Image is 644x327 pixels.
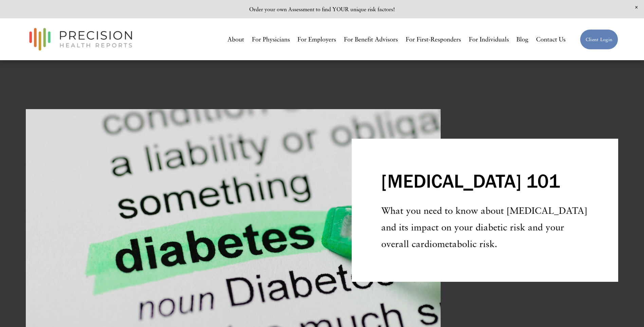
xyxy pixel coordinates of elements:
a: For Individuals [469,33,509,46]
a: For Physicians [252,33,290,46]
img: Precision Health Reports [26,25,136,54]
a: About [227,33,244,46]
a: Blog [516,33,528,46]
a: For Benefit Advisors [344,33,398,46]
a: For Employers [297,33,336,46]
p: What you need to know about [MEDICAL_DATA] and its impact on your diabetic risk and your overall ... [381,202,589,252]
h2: [MEDICAL_DATA] 101 [381,169,560,192]
a: Contact Us [536,33,566,46]
a: For First-Responders [406,33,461,46]
a: Client Login [580,29,618,50]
